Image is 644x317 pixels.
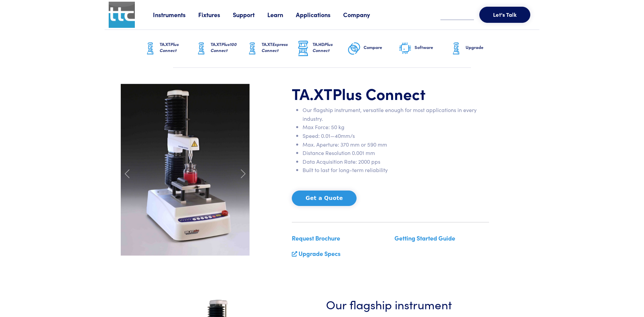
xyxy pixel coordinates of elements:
[233,10,267,19] a: Support
[313,41,333,53] span: Plus Connect
[198,10,233,19] a: Fixtures
[398,42,412,56] img: software-graphic.png
[303,131,489,140] li: Speed: 0.01—40mm/s
[144,40,157,57] img: ta-xt-graphic.png
[153,10,198,19] a: Instruments
[262,41,288,53] span: Express Connect
[262,41,297,53] h6: TA.XT
[246,40,259,57] img: ta-xt-graphic.png
[303,149,489,157] li: Distance Resolution 0.001 mm
[160,41,195,53] h6: TA.XT
[297,40,310,57] img: ta-hd-graphic.png
[267,10,296,19] a: Learn
[195,30,246,67] a: TA.XTPlus100 Connect
[292,234,340,242] a: Request Brochure
[292,84,489,103] h1: TA.XT
[479,7,530,23] button: Let's Talk
[292,191,357,206] button: Get a Quote
[160,41,179,53] span: Plus Connect
[303,123,489,131] li: Max Force: 50 kg
[297,30,347,67] a: TA.HDPlus Connect
[449,30,500,67] a: Upgrade
[398,30,449,67] a: Software
[466,44,500,50] h6: Upgrade
[303,140,489,149] li: Max. Aperture: 370 mm or 590 mm
[144,30,195,67] a: TA.XTPlus Connect
[326,296,455,312] h3: Our flagship instrument
[303,157,489,166] li: Data Acquisition Rate: 2000 pps
[415,44,449,50] h6: Software
[332,83,426,104] span: Plus Connect
[109,2,135,28] img: ttc_logo_1x1_v1.0.png
[347,30,398,67] a: Compare
[303,166,489,174] li: Built to last for long-term reliability
[211,41,246,53] h6: TA.XT
[449,40,463,57] img: ta-xt-graphic.png
[211,41,237,53] span: Plus100 Connect
[299,249,340,258] a: Upgrade Specs
[394,234,455,242] a: Getting Started Guide
[364,44,398,50] h6: Compare
[296,10,343,19] a: Applications
[347,40,361,57] img: compare-graphic.png
[246,30,297,67] a: TA.XTExpress Connect
[343,10,383,19] a: Company
[313,41,347,53] h6: TA.HD
[121,84,250,256] img: carousel-ta-xt-plus-bloom.jpg
[303,106,489,123] li: Our flagship instrument, versatile enough for most applications in every industry.
[195,40,208,57] img: ta-xt-graphic.png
